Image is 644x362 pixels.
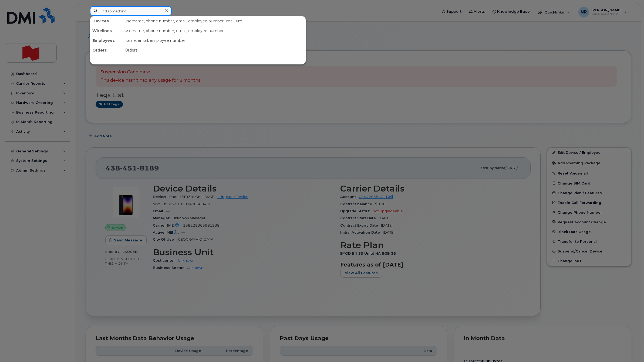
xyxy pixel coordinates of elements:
div: username, phone number, email, employee number, imei, sim [123,16,306,26]
div: Employees [90,36,123,45]
div: Devices [90,16,123,26]
div: Orders [123,45,306,55]
div: Wirelines [90,26,123,36]
div: name, email, employee number [123,36,306,45]
div: username, phone number, email, employee number [123,26,306,36]
div: Orders [90,45,123,55]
